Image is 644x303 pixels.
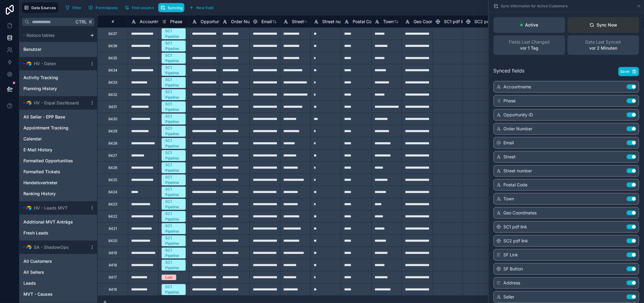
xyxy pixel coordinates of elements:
[23,86,57,92] span: Planning History
[165,101,182,112] div: SC1 Pipeline
[165,187,182,198] div: SC1 Pipeline
[75,18,87,26] span: Ctrl
[504,238,528,244] span: SC2 pdf link
[108,92,117,97] div: 8432
[165,284,182,295] div: SC1 Pipeline
[21,178,96,188] div: Handelsvertreter
[96,5,117,10] span: Permissions
[165,260,182,271] div: SC1 Pipeline
[140,19,167,25] span: Accountname
[108,141,117,146] div: 8428
[474,19,499,25] span: SC2 pdf link
[21,145,96,155] div: E-Mail History
[23,269,44,275] span: All Sellers
[26,61,31,66] img: Airtable Logo
[26,245,31,250] img: Airtable Logo
[231,19,260,25] span: Order Number
[19,29,97,303] div: scrollable content
[21,189,96,199] div: Ranking History
[165,126,182,137] div: SC1 Pipeline
[34,61,56,67] span: HV - Daten
[21,217,96,227] div: Additional MVT Anträge
[165,223,182,234] div: SC1 Pipeline
[504,182,528,188] span: Postal Code
[504,84,531,90] span: Accountname
[63,3,84,12] button: Filter
[504,294,515,300] span: Seller
[158,3,184,12] button: Syncing
[109,287,117,292] div: 8416
[165,199,182,210] div: SC1 Pipeline
[21,243,87,252] button: Airtable LogoSA - ShadowOps
[504,196,514,202] span: Town
[21,44,96,54] div: Benutzer
[21,84,96,93] div: Planning History
[132,5,154,10] span: Find column
[568,17,639,33] button: Sync Now
[383,19,394,25] span: Town
[414,19,447,25] span: Geo Coordinates
[353,19,377,25] span: Postal Code
[501,4,568,9] span: Sync Information for Active Customers
[23,136,42,142] span: Calendar
[504,252,518,258] span: SF Link
[504,126,533,132] span: Order Number
[292,19,304,25] span: Street
[21,167,96,177] div: Formatted Tickets
[494,67,525,76] span: Synced fields
[23,114,65,120] span: All Seller - EPP Base
[23,219,73,225] span: Additional MVT Anträge
[170,19,182,25] span: Phase
[108,44,117,48] div: 8436
[26,206,31,210] img: Airtable Logo
[520,45,539,51] p: vor 1 Tag
[22,2,58,13] button: Data Sources
[109,263,117,268] div: 8418
[261,19,272,25] span: Email
[108,80,117,85] div: 8433
[21,204,87,212] button: Airtable LogoHV - Leads MVT
[108,117,117,122] div: 8430
[165,28,182,39] div: SC1 Pipeline
[165,150,182,161] div: SC1 Pipeline
[109,275,117,280] div: 8417
[108,238,117,243] div: 8420
[165,77,182,88] div: SC1 Pipeline
[322,19,351,25] span: Street number
[504,98,516,104] span: Phase
[168,5,182,10] span: Syncing
[165,235,182,246] div: SC1 Pipeline
[21,99,87,107] button: Airtable LogoHV - Enpal Dashboard
[504,210,537,216] span: Geo Coordinates
[122,3,156,12] button: Find column
[108,165,117,170] div: 8426
[504,154,516,160] span: Street
[444,19,468,25] span: SC1 pdf link
[165,174,182,185] div: SC1 Pipeline
[586,39,621,45] span: Data Last Synced
[108,153,117,158] div: 8427
[187,3,216,12] button: New field
[108,56,117,61] div: 8435
[26,100,31,105] img: Airtable Logo
[34,244,69,250] span: SA - ShadowOps
[21,134,96,144] div: Calendar
[201,19,230,25] span: Opportunity ID
[108,190,117,195] div: 8424
[165,53,182,64] div: SC1 Pipeline
[196,5,214,10] span: New field
[26,32,55,38] span: Noloco tables
[23,291,53,297] span: MVT - Causes
[21,278,96,288] div: Leads
[504,140,514,146] span: Email
[23,46,41,52] span: Benutzer
[86,3,122,12] a: Permissions
[21,59,87,68] button: Airtable LogoHV - Daten
[525,22,538,28] p: Active
[108,214,117,219] div: 8422
[504,168,532,174] span: Street number
[108,68,117,73] div: 8434
[21,267,96,277] div: All Sellers
[23,191,56,197] span: Ranking History
[72,5,82,10] span: Filter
